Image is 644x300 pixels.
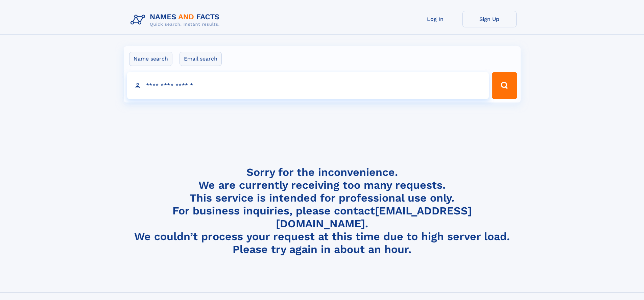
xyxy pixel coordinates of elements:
[128,11,225,29] img: Logo Names and Facts
[276,204,472,230] a: [EMAIL_ADDRESS][DOMAIN_NAME]
[128,166,517,256] h4: Sorry for the inconvenience. We are currently receiving too many requests. This service is intend...
[408,11,462,27] a: Log In
[127,72,489,99] input: search input
[462,11,517,27] a: Sign Up
[129,52,172,66] label: Name search
[180,52,222,66] label: Email search
[492,72,517,99] button: Search Button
